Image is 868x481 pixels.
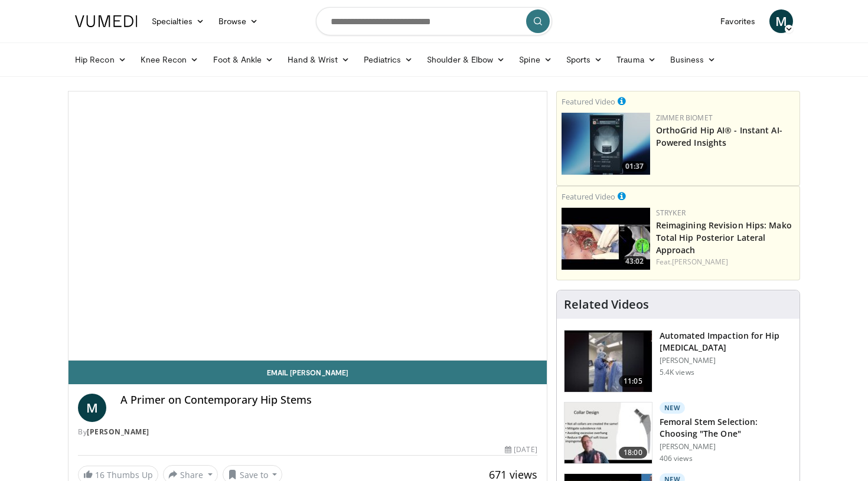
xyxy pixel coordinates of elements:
a: OrthoGrid Hip AI® - Instant AI-Powered Insights [656,125,782,148]
span: 01:37 [622,161,647,172]
a: 18:00 New Femoral Stem Selection: Choosing "The One" [PERSON_NAME] 406 views [564,402,792,464]
a: M [78,394,106,422]
a: Spine [512,48,559,71]
a: [PERSON_NAME] [87,427,149,437]
div: By [78,427,537,437]
div: [DATE] [505,444,537,455]
a: Stryker [656,208,686,218]
a: 43:02 [562,208,650,270]
img: VuMedi Logo [75,15,138,27]
a: Business [663,48,723,71]
p: [PERSON_NAME] [660,442,792,451]
h3: Femoral Stem Selection: Choosing "The One" [660,416,792,440]
a: [PERSON_NAME] [672,257,728,267]
small: Featured Video [562,191,615,202]
a: Knee Recon [133,48,206,71]
div: Feat. [656,257,795,267]
p: 406 views [660,454,693,463]
p: New [660,402,686,414]
a: Shoulder & Elbow [420,48,512,71]
a: Hand & Wrist [280,48,357,71]
span: 18:00 [619,447,647,459]
video-js: Video Player [68,91,547,361]
span: 43:02 [622,256,647,267]
a: Reimagining Revision Hips: Mako Total Hip Posterior Lateral Approach [656,220,792,256]
a: Email [PERSON_NAME] [68,361,547,384]
img: 51d03d7b-a4ba-45b7-9f92-2bfbd1feacc3.150x105_q85_crop-smart_upscale.jpg [562,113,650,175]
h4: Related Videos [564,297,649,312]
a: 11:05 Automated Impaction for Hip [MEDICAL_DATA] [PERSON_NAME] 5.4K views [564,330,792,392]
h3: Automated Impaction for Hip [MEDICAL_DATA] [660,330,792,354]
input: Search topics, interventions [316,7,552,35]
a: Trauma [609,48,663,71]
p: 5.4K views [660,368,694,377]
img: b92808f7-0bd1-4e91-936d-56efdd9aa340.150x105_q85_crop-smart_upscale.jpg [564,331,652,392]
a: 01:37 [562,113,650,175]
a: Specialties [145,9,211,33]
a: Foot & Ankle [206,48,281,71]
small: Featured Video [562,96,615,107]
a: Favorites [713,9,762,33]
a: Sports [559,48,610,71]
a: M [769,9,793,33]
a: Pediatrics [357,48,420,71]
a: Zimmer Biomet [656,113,713,123]
a: Hip Recon [68,48,133,71]
img: e38941b5-ade7-407d-ad44-e377589d1b4e.150x105_q85_crop-smart_upscale.jpg [564,403,652,464]
p: [PERSON_NAME] [660,356,792,365]
a: Browse [211,9,266,33]
img: 6632ea9e-2a24-47c5-a9a2-6608124666dc.150x105_q85_crop-smart_upscale.jpg [562,208,650,270]
span: 16 [95,469,105,480]
span: 11:05 [619,375,647,387]
h4: A Primer on Contemporary Hip Stems [120,394,537,407]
